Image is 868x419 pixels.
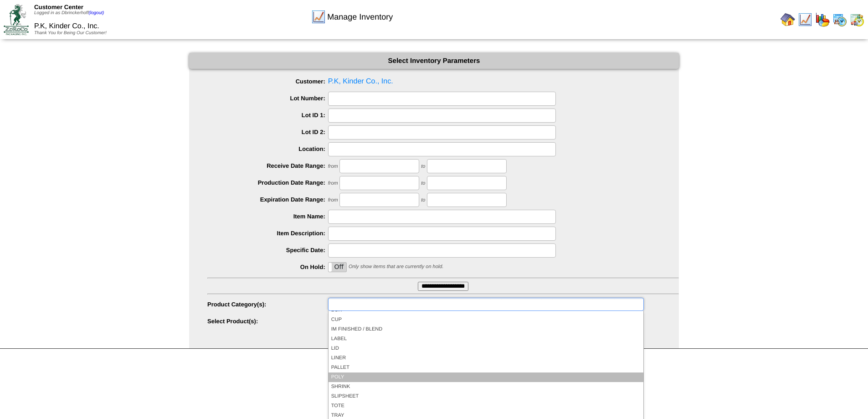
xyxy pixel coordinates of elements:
label: Lot ID 1: [207,112,328,119]
label: On Hold: [207,264,328,270]
label: Receive Date Range: [207,162,328,169]
img: home.gif [781,12,795,27]
label: Lot ID 2: [207,129,328,135]
li: IM FINISHED / BLEND [329,325,643,334]
div: Select Inventory Parameters [189,53,679,69]
label: Lot Number: [207,95,328,102]
label: Customer: [207,78,328,85]
li: PALLET [329,363,643,372]
span: Manage Inventory [327,12,393,22]
li: LID [329,344,643,353]
li: CUP [329,315,643,325]
label: Expiration Date Range: [207,196,328,203]
label: Specific Date: [207,247,328,253]
img: line_graph.gif [798,12,812,27]
span: to [421,181,425,186]
label: Item Name: [207,213,328,220]
span: Only show items that are currently on hold. [349,264,443,269]
label: Product Category(s): [207,301,328,308]
li: SLIPSHEET [329,392,643,401]
span: P.K, Kinder Co., Inc. [207,75,679,88]
span: P.K, Kinder Co., Inc. [34,22,99,30]
span: from [328,181,338,186]
a: (logout) [88,10,104,16]
li: SHRINK [329,382,643,392]
img: calendarprod.gif [832,12,847,27]
span: Thank You for Being Our Customer! [34,31,107,36]
span: Logged in as Dbrinckerhoff [34,10,104,16]
label: Item Description: [207,230,328,237]
li: TOTE [329,401,643,411]
span: to [421,164,425,169]
label: Off [329,263,347,272]
span: to [421,197,425,203]
label: Production Date Range: [207,179,328,186]
li: POLY [329,372,643,382]
span: from [328,164,338,169]
label: Location: [207,145,328,152]
img: graph.gif [815,12,830,27]
label: Select Product(s): [207,318,328,325]
li: LABEL [329,334,643,344]
div: OnOff [328,262,347,272]
img: line_graph.gif [311,10,326,24]
li: LINER [329,353,643,363]
span: from [328,197,338,203]
span: Customer Center [34,4,83,10]
img: calendarinout.gif [850,12,864,27]
img: ZoRoCo_Logo(Green%26Foil)%20jpg.webp [4,4,29,35]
